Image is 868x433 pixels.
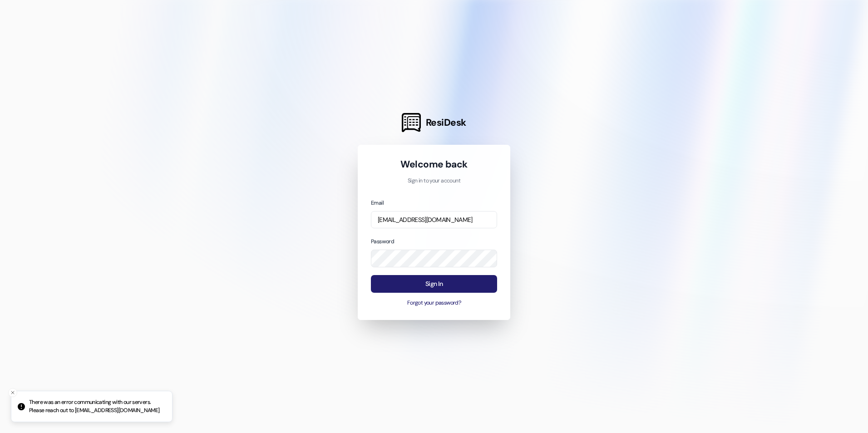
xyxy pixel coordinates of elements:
img: ResiDesk Logo [402,113,421,132]
p: Sign in to your account [371,177,497,185]
span: ResiDesk [426,116,466,129]
button: Forgot your password? [371,299,497,307]
p: There was an error communicating with our servers. Please reach out to [EMAIL_ADDRESS][DOMAIN_NAME] [29,399,165,414]
label: Email [371,199,384,207]
label: Password [371,238,394,245]
button: Close toast [8,388,17,397]
h1: Welcome back [371,158,497,171]
input: name@example.com [371,211,497,229]
button: Sign In [371,275,497,293]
